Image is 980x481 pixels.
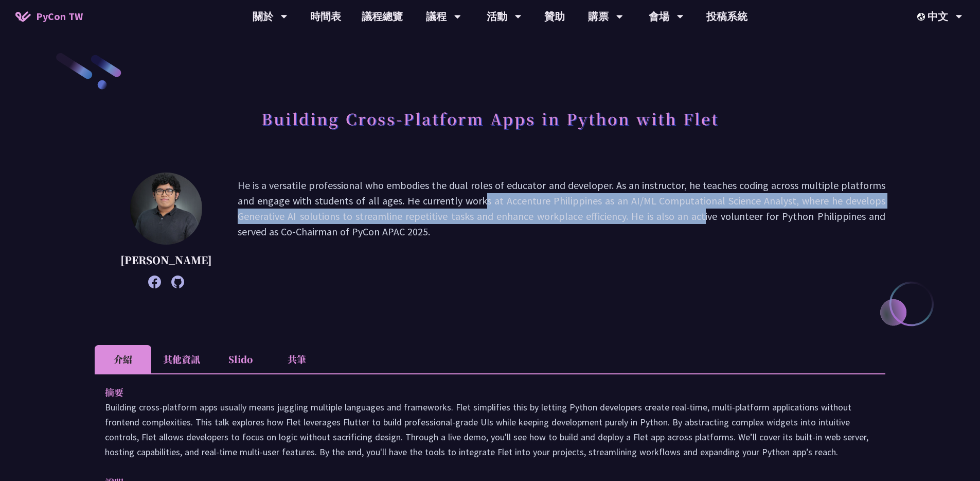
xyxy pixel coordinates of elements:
img: Home icon of PyCon TW 2025 [15,11,31,22]
p: [PERSON_NAME] [120,252,212,268]
li: Slido [212,345,269,373]
span: PyCon TW [36,9,83,24]
li: 介紹 [95,345,151,373]
li: 共筆 [269,345,325,373]
a: PyCon TW [5,4,93,29]
img: Locale Icon [917,13,928,21]
p: He is a versatile professional who embodies the dual roles of educator and developer. As an instr... [238,178,885,283]
h1: Building Cross-Platform Apps in Python with Flet [261,103,719,134]
p: 摘要 [105,385,854,400]
li: 其他資訊 [151,345,212,373]
img: Cyrus Mante [130,173,202,245]
p: Building cross-platform apps usually means juggling multiple languages and frameworks. Flet simpl... [105,400,875,459]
